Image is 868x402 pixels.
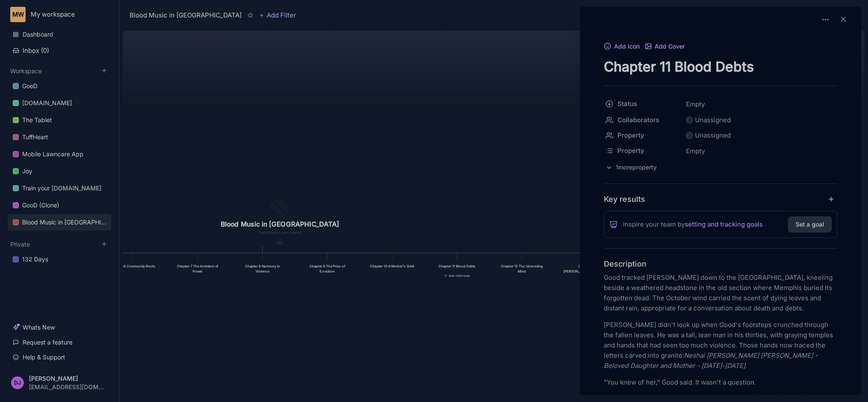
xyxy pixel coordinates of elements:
button: Add Cover [645,43,685,51]
span: Empty [686,146,705,157]
button: Property [601,143,683,158]
textarea: node title [604,58,837,75]
button: Property [601,128,683,143]
button: add key result [828,195,838,203]
h4: Key results [604,194,645,204]
em: Neshai [PERSON_NAME] [PERSON_NAME] - Beloved Daughter and Mother - [DATE]-[DATE] [604,351,819,370]
button: Status [601,96,683,112]
span: Empty [686,99,705,110]
div: Unassigned [695,130,731,141]
button: Add Icon [604,43,640,51]
p: Good tracked [PERSON_NAME] down to the [GEOGRAPHIC_DATA], kneeling beside a weathered headstone i... [604,273,837,313]
a: setting and tracking goals [685,219,763,230]
div: StatusEmpty [604,96,837,112]
span: Status [617,99,674,109]
h4: Description [604,259,837,269]
div: PropertyEmpty [604,143,837,159]
span: Collaborators [617,115,674,125]
span: Inspire your team by [623,219,763,230]
div: PropertyUnassigned [604,128,837,143]
button: 1moreproperty [604,162,658,173]
button: Set a goal [788,216,832,233]
p: [PERSON_NAME] didn't look up when Good's footsteps crunched through the fallen leaves. He was a t... [604,320,837,371]
span: Property [617,146,674,156]
button: Collaborators [601,112,683,128]
p: "You knew of her," Good said. It wasn't a question. [604,377,837,388]
span: Property [617,130,674,141]
div: CollaboratorsUnassigned [604,112,837,128]
div: Unassigned [695,115,731,125]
